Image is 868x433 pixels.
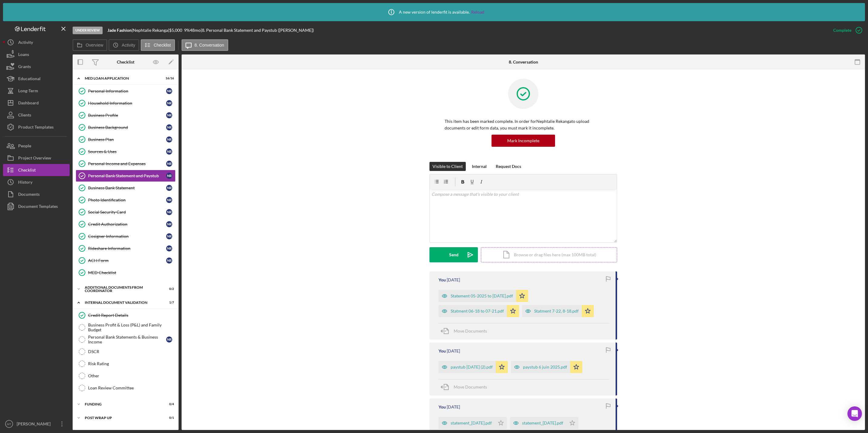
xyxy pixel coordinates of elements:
[107,28,132,33] b: Jade Fashion
[76,97,176,109] a: Household InformationNR
[166,185,172,191] div: N R
[18,200,58,214] div: Document Templates
[3,109,70,121] a: Clients
[3,176,70,188] button: History
[827,24,865,36] button: Complete
[7,422,11,426] text: MT
[88,89,166,93] div: Personal Information
[18,140,31,153] div: People
[3,73,70,85] button: Educational
[166,233,172,239] div: N R
[447,349,460,353] time: 2025-08-25 04:04
[3,97,70,109] button: Dashboard
[18,109,31,123] div: Clients
[154,43,171,48] label: Checklist
[534,309,579,313] div: Statment 7-22, 8-18.pdf
[18,121,54,135] div: Product Templates
[3,140,70,152] a: People
[76,206,176,218] a: Social Security CardNR
[445,118,602,132] p: This item has been marked complete. In order for Nephtalie Rekanga to upload documents or edit fo...
[451,421,492,425] div: statement_[DATE].pdf
[88,270,175,275] div: MED Checklist
[18,97,39,110] div: Dashboard
[169,28,182,33] span: $5,000
[3,418,70,430] button: MT[PERSON_NAME]
[76,133,176,146] a: Business PlanNR
[76,109,176,121] a: Business ProfileNR
[163,402,174,406] div: 0 / 4
[451,294,513,298] div: Statement 05-2025 to [DATE].pdf
[166,88,172,94] div: N R
[18,48,29,62] div: Loans
[166,136,172,143] div: N R
[439,379,493,395] button: Move Documents
[3,164,70,176] a: Checklist
[451,365,493,369] div: paystub [DATE] (2).pdf
[166,336,172,343] div: N R
[117,60,134,64] div: Checklist
[76,146,176,158] a: Sources & UsesNR
[76,309,176,321] a: Credit Report Details
[76,182,176,194] a: Business Bank StatementNR
[76,254,176,267] a: ACH FormNR
[88,361,175,366] div: Risk Rating
[166,245,172,251] div: N R
[122,43,135,48] label: Activity
[3,85,70,97] a: Long-Term
[439,405,446,409] div: You
[182,39,228,51] button: 8. Conversation
[432,162,463,171] div: Visible to Client
[15,418,54,431] div: [PERSON_NAME]
[163,301,174,304] div: 1 / 7
[163,287,174,291] div: 0 / 2
[76,230,176,242] a: Cosigner InformationNR
[833,24,851,36] div: Complete
[384,5,484,20] div: A new version of lenderfit is available.
[454,328,487,333] span: Move Documents
[451,309,504,313] div: Statment 06-18 to 07-21.pdf
[18,73,41,86] div: Educational
[76,321,176,333] a: Business Profit & Loss (P&L) and Family Budget
[166,100,172,106] div: N R
[18,164,36,178] div: Checklist
[166,221,172,227] div: N R
[88,210,166,215] div: Social Security Card
[88,385,175,390] div: Loan Review Committee
[76,121,176,133] a: Business BackgroundNR
[88,373,175,378] div: Other
[847,406,862,421] div: Open Intercom Messenger
[18,188,40,202] div: Documents
[469,162,490,171] button: Internal
[76,346,176,358] a: DSCR
[88,173,166,178] div: Personal Bank Statement and Paystub
[195,43,224,48] label: 8. Conversation
[88,246,166,251] div: Rideshare Information
[85,301,159,304] div: Internal Document Validation
[3,200,70,212] button: Document Templates
[439,361,508,373] button: paystub [DATE] (2).pdf
[88,125,166,130] div: Business Background
[523,365,567,369] div: paystub 6 juin 2025.pdf
[18,176,32,190] div: History
[163,416,174,420] div: 0 / 1
[88,137,166,142] div: Business Plan
[3,48,70,61] button: Loans
[166,197,172,203] div: N R
[522,305,594,317] button: Statment 7-22, 8-18.pdf
[18,61,31,74] div: Grants
[447,277,460,282] time: 2025-08-27 17:59
[73,39,107,51] button: Overview
[166,258,172,264] div: N R
[88,335,166,344] div: Personal Bank Statements & Business Income
[3,121,70,133] button: Product Templates
[439,417,507,429] button: statement_[DATE].pdf
[492,135,555,147] button: Mark Incomplete
[429,162,466,171] button: Visible to Client
[439,305,519,317] button: Statment 06-18 to 07-21.pdf
[76,382,176,394] a: Loan Review Committee
[201,28,314,33] div: | 8. Personal Bank Statement and Paystub ([PERSON_NAME])
[3,36,70,48] a: Activity
[166,161,172,167] div: N R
